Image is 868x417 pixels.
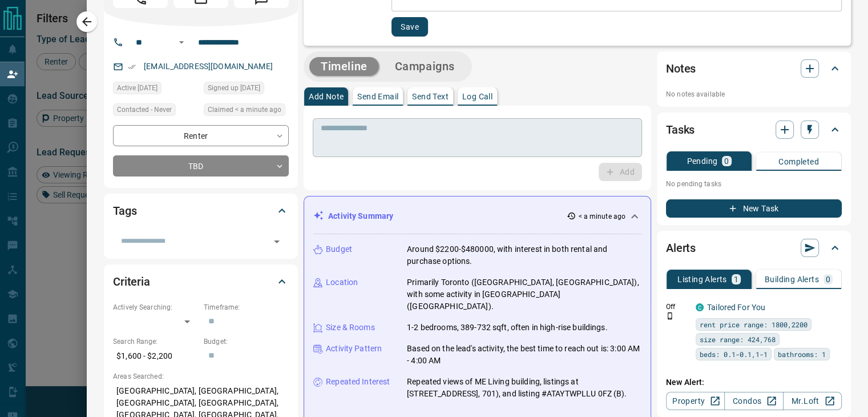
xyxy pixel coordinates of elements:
svg: Push Notification Only [666,312,674,320]
div: Notes [666,55,842,82]
span: Signed up [DATE] [208,82,260,94]
p: Size & Rooms [326,322,375,334]
p: Based on the lead's activity, the best time to reach out is: 3:00 AM - 4:00 AM [407,343,641,367]
button: Open [175,35,188,49]
p: Add Note [309,93,344,101]
p: No notes available [666,89,842,99]
div: Tasks [666,116,842,143]
p: Timeframe: [204,302,289,312]
span: beds: 0.1-0.1,1-1 [700,348,768,360]
a: Condos [724,392,783,410]
h2: Tasks [666,121,695,139]
div: Tags [113,197,289,224]
a: Mr.Loft [783,392,842,410]
p: Building Alerts [765,275,819,283]
div: Renter [113,125,289,146]
div: condos.ca [696,303,704,311]
p: Listing Alerts [677,275,727,283]
h2: Tags [113,202,136,220]
svg: Email Verified [128,63,136,71]
p: Activity Pattern [326,343,382,355]
button: Save [391,17,428,37]
p: $1,600 - $2,200 [113,347,198,366]
p: Budget: [204,336,289,347]
p: Areas Searched: [113,371,289,382]
button: New Task [666,199,842,218]
button: Open [269,234,285,250]
p: Primarily Toronto ([GEOGRAPHIC_DATA], [GEOGRAPHIC_DATA]), with some activity in [GEOGRAPHIC_DATA]... [407,276,641,312]
p: Repeated Interest [326,376,390,388]
span: Contacted - Never [117,104,172,115]
p: 0 [724,157,729,165]
div: Sun Jun 15 2025 [204,82,289,98]
span: rent price range: 1800,2200 [700,319,808,330]
h2: Notes [666,59,696,78]
div: Criteria [113,268,289,295]
p: 1-2 bedrooms, 389-732 sqft, often in high-rise buildings. [407,322,608,334]
div: Sat Sep 13 2025 [204,103,289,119]
p: Around $2200-$480000, with interest in both rental and purchase options. [407,243,641,267]
p: Send Text [412,93,449,101]
p: 1 [734,275,738,283]
h2: Criteria [113,272,150,291]
p: Repeated views of ME Living building, listings at [STREET_ADDRESS], 701), and listing #ATAYTWPLLU... [407,376,641,400]
span: Active [DATE] [117,82,158,94]
button: Campaigns [383,57,466,76]
p: Location [326,276,358,288]
p: Send Email [357,93,398,101]
span: Claimed < a minute ago [208,104,281,115]
p: Completed [778,158,819,166]
span: size range: 424,768 [700,334,776,345]
p: 0 [826,275,830,283]
p: Search Range: [113,336,198,347]
div: Activity Summary< a minute ago [313,206,641,227]
a: [EMAIL_ADDRESS][DOMAIN_NAME] [144,62,273,71]
div: Sun Jun 29 2025 [113,82,198,98]
p: Off [666,302,689,312]
h2: Alerts [666,239,696,257]
p: No pending tasks [666,175,842,193]
p: Activity Summary [328,210,393,222]
span: bathrooms: 1 [778,348,826,360]
a: Property [666,392,725,410]
p: Budget [326,243,352,255]
p: New Alert: [666,376,842,388]
button: Timeline [309,57,379,76]
div: TBD [113,155,289,177]
p: Pending [687,157,717,165]
a: Tailored For You [707,303,765,312]
p: Log Call [462,93,492,101]
p: Actively Searching: [113,302,198,312]
div: Alerts [666,234,842,262]
p: < a minute ago [578,211,625,222]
